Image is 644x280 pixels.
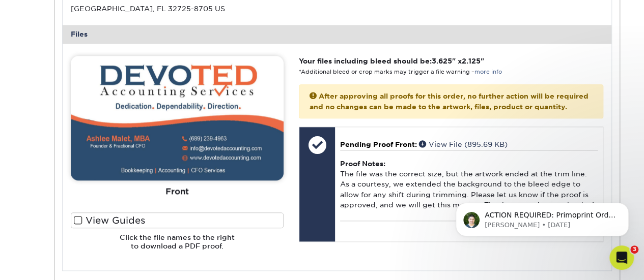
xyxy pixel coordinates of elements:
small: *Additional bleed or crop marks may trigger a file warning – [299,69,502,75]
a: more info [474,69,502,75]
div: Front [71,180,284,202]
label: View Guides [71,212,284,228]
strong: Proof Notes: [340,160,385,168]
strong: Your files including bleed should be: " x " [299,57,484,65]
h6: Click the file names to the right to download a PDF proof. [71,233,284,258]
span: 3 [630,245,638,254]
div: The file was the correct size, but the artwork ended at the trim line. As a courtesy, we extended... [340,150,597,221]
iframe: Intercom notifications message [440,181,644,253]
strong: After approving all proofs for this order, no further action will be required and no changes can ... [310,92,589,110]
span: 2.125 [462,57,481,65]
span: 3.625 [432,57,452,65]
div: Files [63,25,611,43]
iframe: Intercom live chat [609,245,634,270]
a: View File (895.69 KB) [419,140,508,148]
span: Pending Proof Front: [340,140,417,148]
